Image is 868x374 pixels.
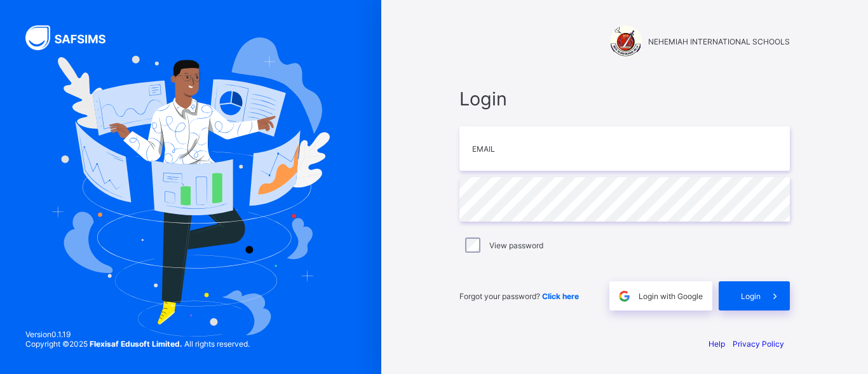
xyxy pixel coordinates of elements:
[25,330,250,339] span: Version 0.1.19
[617,289,632,304] img: google.396cfc9801f0270233282035f929180a.svg
[459,88,790,110] span: Login
[648,37,790,46] span: NEHEMIAH INTERNATIONAL SCHOOLS
[51,37,330,337] img: Hero Image
[542,291,579,301] a: Click here
[639,291,703,301] span: Login with Google
[709,339,725,349] a: Help
[459,291,579,301] span: Forgot your password?
[489,241,543,250] label: View password
[25,25,121,50] img: SAFSIMS Logo
[25,339,250,349] span: Copyright © 2025 All rights reserved.
[741,291,761,301] span: Login
[733,339,784,349] a: Privacy Policy
[90,339,182,349] strong: Flexisaf Edusoft Limited.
